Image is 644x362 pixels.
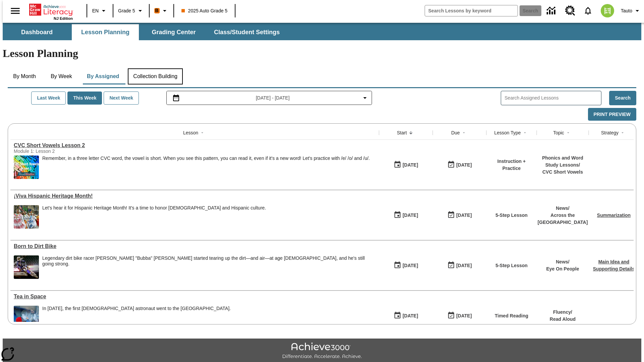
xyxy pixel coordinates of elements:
[5,1,25,21] button: Open side menu
[619,129,627,137] button: Sort
[282,343,362,360] img: Achieve3000 Differentiate Accelerate Achieve
[445,309,474,322] button: 10/12/25: Last day the lesson can be accessed
[391,259,420,272] button: 10/07/25: First time the lesson was available
[72,24,139,40] button: Lesson Planning
[14,193,376,199] div: ¡Viva Hispanic Heritage Month!
[579,2,597,19] a: Notifications
[456,211,472,220] div: [DATE]
[14,255,39,279] img: Motocross racer James Stewart flies through the air on his dirt bike.
[402,211,418,220] div: [DATE]
[152,28,196,36] span: Grading Center
[3,24,70,40] button: Dashboard
[115,5,147,17] button: Grade: Grade 5, Select a grade
[538,205,588,212] p: News /
[402,261,418,270] div: [DATE]
[618,5,644,17] button: Profile/Settings
[550,309,576,316] p: Fluency /
[504,93,601,103] input: Search Assigned Lessons
[451,129,460,136] div: Due
[601,4,614,17] img: avatar image
[54,16,73,20] span: NJ Edition
[402,312,418,320] div: [DATE]
[42,156,370,161] p: Remember, in a three letter CVC word, the vowel is short. When you see this pattern, you can read...
[397,129,407,136] div: Start
[407,129,415,137] button: Sort
[29,3,73,16] a: Home
[593,259,635,271] a: Main Idea and Supporting Details
[118,7,135,14] span: Grade 5
[445,159,474,171] button: 10/08/25: Last day the lesson can be accessed
[3,23,641,40] div: SubNavbar
[14,193,376,199] a: ¡Viva Hispanic Heritage Month! , Lessons
[14,243,376,249] a: Born to Dirt Bike, Lessons
[495,312,528,319] p: Timed Reading
[14,156,39,179] img: CVC Short Vowels Lesson 2.
[425,5,518,16] input: search field
[209,24,285,40] button: Class/Student Settings
[42,156,370,179] div: Remember, in a three letter CVC word, the vowel is short. When you see this pattern, you can read...
[214,28,280,36] span: Class/Student Settings
[553,129,564,136] div: Topic
[152,5,171,17] button: Boost Class color is orange. Change class color
[540,169,585,176] p: CVC Short Vowels
[490,158,533,172] p: Instruction + Practice
[564,129,572,137] button: Sort
[456,261,472,270] div: [DATE]
[42,205,266,211] div: Let's hear it for Hispanic Heritage Month! It's a time to honor [DEMOGRAPHIC_DATA] and Hispanic c...
[494,129,521,136] div: Lesson Type
[198,129,206,137] button: Sort
[391,209,420,222] button: 10/07/25: First time the lesson was available
[14,205,39,229] img: A photograph of Hispanic women participating in a parade celebrating Hispanic culture. The women ...
[460,129,468,137] button: Sort
[14,148,114,154] div: Module 1: Lesson 2
[81,28,129,36] span: Lesson Planning
[29,2,73,20] div: Home
[3,47,641,60] h1: Lesson Planning
[155,6,159,15] span: B
[14,142,376,148] a: CVC Short Vowels Lesson 2, Lessons
[3,24,286,40] div: SubNavbar
[361,94,369,102] svg: Collapse Date Range Filter
[104,92,139,105] button: Next Week
[42,205,266,229] div: Let's hear it for Hispanic Heritage Month! It's a time to honor Hispanic Americans and Hispanic c...
[14,294,376,300] div: Tea in Space
[495,212,528,219] p: 5-Step Lesson
[561,2,579,20] a: Resource Center, Will open in new tab
[128,68,183,84] button: Collection Building
[540,155,585,169] p: Phonics and Word Study Lessons /
[601,129,619,136] div: Strategy
[256,95,290,102] span: [DATE] - [DATE]
[550,316,576,323] p: Read Aloud
[597,213,631,218] a: Summarization
[538,212,588,226] p: Across the [GEOGRAPHIC_DATA]
[183,129,198,136] div: Lesson
[42,306,231,311] div: In [DATE], the first [DEMOGRAPHIC_DATA] astronaut went to the [GEOGRAPHIC_DATA].
[445,209,474,222] button: 10/07/25: Last day the lesson can be accessed
[42,306,231,329] div: In December 2015, the first British astronaut went to the International Space Station.
[543,2,561,20] a: Data Center
[546,265,579,273] p: Eye On People
[546,258,579,265] p: News /
[82,68,124,84] button: By Assigned
[169,94,369,102] button: Select the date range menu item
[14,142,376,148] div: CVC Short Vowels Lesson 2
[45,68,78,84] button: By Week
[14,243,376,249] div: Born to Dirt Bike
[495,262,528,269] p: 5-Step Lesson
[597,2,618,19] button: Select a new avatar
[14,306,39,329] img: An astronaut, the first from the United Kingdom to travel to the International Space Station, wav...
[89,5,111,17] button: Language: EN, Select a language
[42,255,376,279] div: Legendary dirt bike racer James "Bubba" Stewart started tearing up the dirt—and air—at age 4, and...
[181,7,228,14] span: 2025 Auto Grade 5
[588,108,636,121] button: Print Preview
[391,309,420,322] button: 10/06/25: First time the lesson was available
[456,161,472,169] div: [DATE]
[42,255,376,267] div: Legendary dirt bike racer [PERSON_NAME] "Bubba" [PERSON_NAME] started tearing up the dirt—and air...
[456,312,472,320] div: [DATE]
[445,259,474,272] button: 10/07/25: Last day the lesson can be accessed
[402,161,418,169] div: [DATE]
[14,294,376,300] a: Tea in Space, Lessons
